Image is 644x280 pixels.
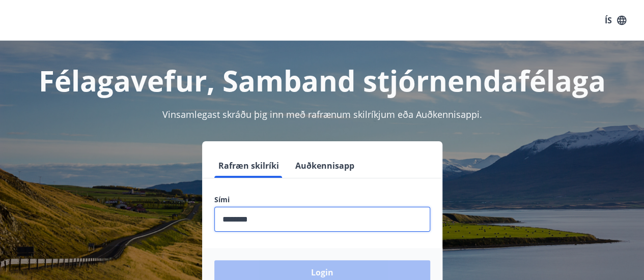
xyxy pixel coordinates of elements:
[162,108,482,120] span: Vinsamlegast skráðu þig inn með rafrænum skilríkjum eða Auðkennisappi.
[214,195,430,205] label: Sími
[214,153,283,178] button: Rafræn skilríki
[599,11,632,29] button: ÍS
[12,61,632,100] h1: Félagavefur, Samband stjórnendafélaga
[291,153,358,178] button: Auðkennisapp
